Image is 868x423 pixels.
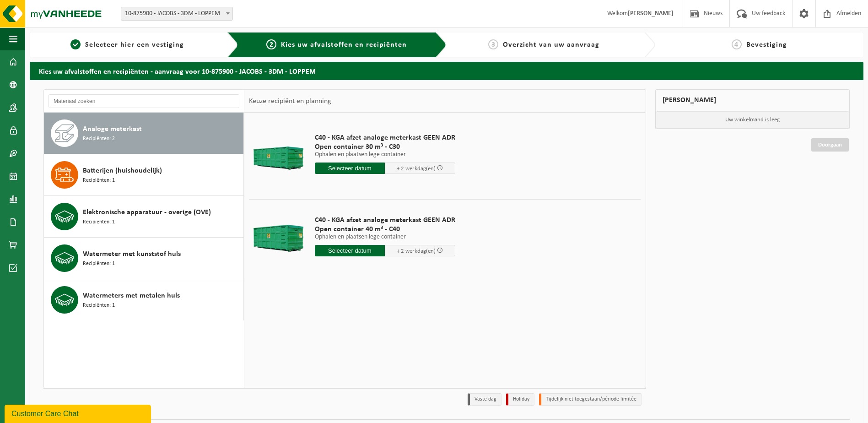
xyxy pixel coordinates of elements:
[656,111,850,129] p: Uw winkelmand is leeg
[44,113,244,154] button: Analoge meterkast Recipiënten: 2
[506,393,534,406] li: Holiday
[34,39,220,50] a: 1Selecteer hier een vestiging
[44,196,244,238] button: Elektronische apparatuur - overige (OVE) Recipiënten: 1
[315,225,455,234] span: Open container 40 m³ - C40
[397,248,436,254] span: + 2 werkdag(en)
[83,301,115,310] span: Recipiënten: 1
[244,90,336,113] div: Keuze recipiënt en planning
[488,39,498,49] span: 3
[83,135,115,143] span: Recipiënten: 2
[83,124,142,135] span: Analoge meterkast
[83,260,115,268] span: Recipiënten: 1
[85,41,184,49] span: Selecteer hier een vestiging
[732,39,742,49] span: 4
[315,216,455,225] span: C40 - KGA afzet analoge meterkast GEEN ADR
[468,393,501,406] li: Vaste dag
[30,62,863,80] h2: Kies uw afvalstoffen en recipiënten - aanvraag voor 10-875900 - JACOBS - 3DM - LOPPEM
[83,249,181,260] span: Watermeter met kunststof huls
[315,234,455,240] p: Ophalen en plaatsen lege container
[655,89,850,111] div: [PERSON_NAME]
[121,7,232,20] span: 10-875900 - JACOBS - 3DM - LOPPEM
[628,10,674,17] strong: [PERSON_NAME]
[49,94,239,108] input: Materiaal zoeken
[121,7,233,21] span: 10-875900 - JACOBS - 3DM - LOPPEM
[315,245,385,256] input: Selecteer datum
[503,41,599,49] span: Overzicht van uw aanvraag
[539,393,642,406] li: Tijdelijk niet toegestaan/période limitée
[5,403,153,423] iframe: chat widget
[315,133,455,142] span: C40 - KGA afzet analoge meterkast GEEN ADR
[44,238,244,279] button: Watermeter met kunststof huls Recipiënten: 1
[83,165,162,176] span: Batterijen (huishoudelijk)
[44,154,244,196] button: Batterijen (huishoudelijk) Recipiënten: 1
[811,138,849,152] a: Doorgaan
[746,41,787,49] span: Bevestiging
[266,39,276,49] span: 2
[315,152,455,158] p: Ophalen en plaatsen lege container
[83,176,115,185] span: Recipiënten: 1
[315,142,455,152] span: Open container 30 m³ - C30
[44,279,244,320] button: Watermeters met metalen huls Recipiënten: 1
[315,163,385,174] input: Selecteer datum
[397,166,436,172] span: + 2 werkdag(en)
[70,39,81,49] span: 1
[83,218,115,227] span: Recipiënten: 1
[281,41,407,49] span: Kies uw afvalstoffen en recipiënten
[83,290,180,301] span: Watermeters met metalen huls
[83,207,211,218] span: Elektronische apparatuur - overige (OVE)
